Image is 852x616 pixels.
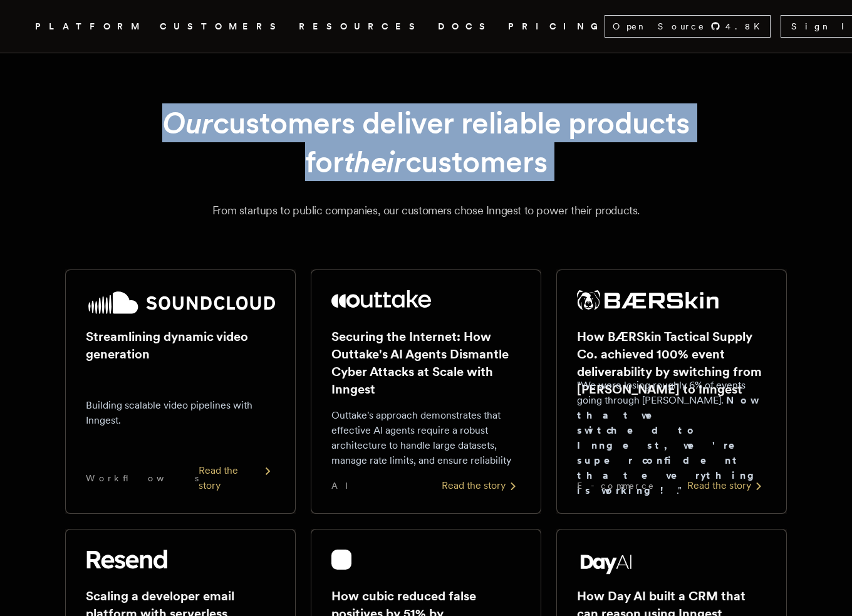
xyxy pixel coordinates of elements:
span: E-commerce [577,479,655,492]
a: PRICING [508,19,605,34]
span: Open Source [613,20,705,33]
div: Read the story [687,478,766,493]
img: cubic [331,550,351,570]
button: PLATFORM [35,19,145,34]
div: Read the story [442,478,521,493]
div: Read the story [199,463,275,493]
a: Outtake logoSecuring the Internet: How Outtake's AI Agents Dismantle Cyber Attacks at Scale with ... [311,269,541,514]
em: Our [162,105,213,141]
p: Building scalable video pipelines with Inngest. [86,398,275,428]
p: Outtake's approach demonstrates that effective AI agents require a robust architecture to handle ... [331,408,521,468]
img: Resend [86,550,167,570]
strong: Now that we switched to Inngest, we're super confident that everything is working! [577,394,764,496]
img: Day AI [577,550,636,575]
button: RESOURCES [299,19,423,34]
p: From startups to public companies, our customers chose Inngest to power their products. [50,202,802,219]
a: BÆRSkin Tactical Supply Co. logoHow BÆRSkin Tactical Supply Co. achieved 100% event deliverabilit... [556,269,787,514]
h1: customers deliver reliable products for customers [95,103,757,182]
span: Workflows [86,472,199,484]
img: SoundCloud [86,290,275,315]
h2: Streamlining dynamic video generation [86,328,275,363]
h2: How BÆRSkin Tactical Supply Co. achieved 100% event deliverability by switching from [PERSON_NAME... [577,328,766,398]
img: BÆRSkin Tactical Supply Co. [577,290,719,310]
span: AI [331,479,359,492]
em: their [344,144,405,180]
a: CUSTOMERS [160,19,284,34]
a: DOCS [438,19,493,34]
h2: Securing the Internet: How Outtake's AI Agents Dismantle Cyber Attacks at Scale with Inngest [331,328,521,398]
img: Outtake [331,290,431,308]
p: "We were losing roughly 6% of events going through [PERSON_NAME]. ." [577,378,766,498]
a: SoundCloud logoStreamlining dynamic video generationBuilding scalable video pipelines with Innges... [65,269,296,514]
span: 4.8 K [725,20,767,33]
